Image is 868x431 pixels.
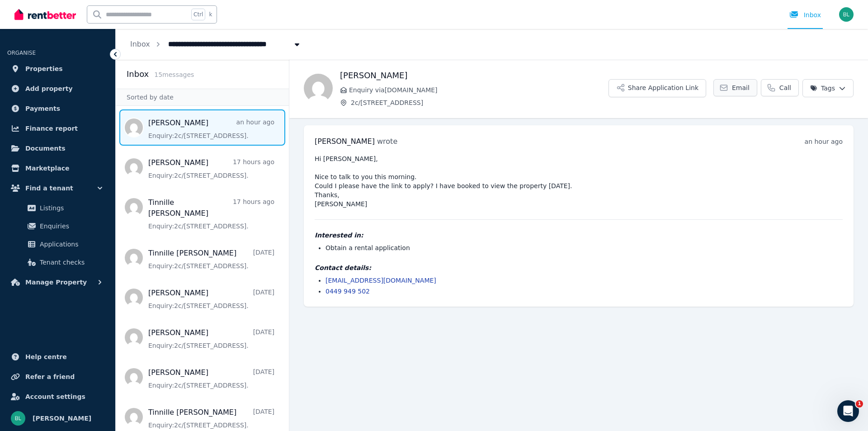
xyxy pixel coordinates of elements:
[11,217,104,235] a: Enquiries
[25,277,87,288] span: Manage Property
[315,137,375,146] span: [PERSON_NAME]
[732,83,750,92] span: Email
[40,257,101,268] span: Tenant checks
[148,118,274,140] a: [PERSON_NAME]an hour agoEnquiry:2c/[STREET_ADDRESS].
[148,407,274,430] a: Tinnille [PERSON_NAME][DATE]Enquiry:2c/[STREET_ADDRESS].
[7,99,108,118] a: Payments
[7,179,108,197] button: Find a tenant
[7,80,108,98] a: Add property
[349,85,609,95] span: Enquiry via [DOMAIN_NAME]
[25,391,85,402] span: Account settings
[837,400,859,422] iframe: Intercom live chat
[25,371,75,382] span: Refer a friend
[11,411,25,426] img: Britt Lundgren
[148,288,274,310] a: [PERSON_NAME][DATE]Enquiry:2c/[STREET_ADDRESS].
[25,351,67,362] span: Help centre
[11,199,104,217] a: Listings
[779,83,791,92] span: Call
[25,163,69,174] span: Marketplace
[7,50,36,56] span: ORGANISE
[209,11,212,18] span: k
[7,368,108,386] a: Refer a friend
[25,63,63,74] span: Properties
[116,29,316,60] nav: Breadcrumb
[11,235,104,253] a: Applications
[325,243,843,252] li: Obtain a rental application
[40,203,101,213] span: Listings
[11,253,104,271] a: Tenant checks
[25,123,78,134] span: Finance report
[7,139,108,157] a: Documents
[148,367,274,390] a: [PERSON_NAME][DATE]Enquiry:2c/[STREET_ADDRESS].
[7,60,108,78] a: Properties
[25,83,73,94] span: Add property
[351,98,609,107] span: 2c/[STREET_ADDRESS]
[7,159,108,177] a: Marketplace
[761,79,799,96] a: Call
[713,79,757,96] a: Email
[315,231,843,240] h4: Interested in:
[25,103,60,114] span: Payments
[304,74,333,103] img: Tessa Wilton
[810,84,835,93] span: Tags
[789,10,821,19] div: Inbox
[7,388,108,406] a: Account settings
[377,137,397,146] span: wrote
[148,157,274,180] a: [PERSON_NAME]17 hours agoEnquiry:2c/[STREET_ADDRESS].
[325,288,370,295] a: 0449 949 502
[148,327,274,350] a: [PERSON_NAME][DATE]Enquiry:2c/[STREET_ADDRESS].
[340,69,609,82] h1: [PERSON_NAME]
[127,68,149,81] h2: Inbox
[805,138,843,145] time: an hour ago
[802,79,854,97] button: Tags
[856,400,863,407] span: 1
[40,221,101,232] span: Enquiries
[7,273,108,291] button: Manage Property
[116,89,289,106] div: Sorted by date
[33,413,91,424] span: [PERSON_NAME]
[315,154,843,208] pre: Hi [PERSON_NAME], Nice to talk to you this morning. Could I please have the link to apply? I have...
[40,239,101,250] span: Applications
[191,9,205,20] span: Ctrl
[25,143,66,154] span: Documents
[25,183,73,194] span: Find a tenant
[148,197,274,231] a: Tinnille [PERSON_NAME]17 hours agoEnquiry:2c/[STREET_ADDRESS].
[839,7,854,22] img: Britt Lundgren
[130,40,150,48] a: Inbox
[7,348,108,366] a: Help centre
[325,277,436,284] a: [EMAIL_ADDRESS][DOMAIN_NAME]
[609,79,706,97] button: Share Application Link
[315,263,843,272] h4: Contact details:
[14,8,76,21] img: RentBetter
[148,248,274,270] a: Tinnille [PERSON_NAME][DATE]Enquiry:2c/[STREET_ADDRESS].
[154,71,194,78] span: 15 message s
[7,119,108,137] a: Finance report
